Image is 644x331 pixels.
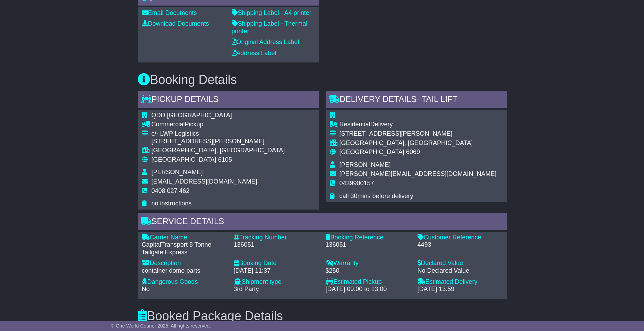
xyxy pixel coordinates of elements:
div: Description [142,260,227,267]
span: - Tail Lift [417,94,457,104]
div: Warranty [326,260,411,267]
div: 136051 [326,241,411,249]
div: $250 [326,267,411,275]
div: [GEOGRAPHIC_DATA], [GEOGRAPHIC_DATA] [340,139,497,147]
span: [PERSON_NAME] [340,161,391,168]
div: Delivery [340,121,497,128]
span: QDD [GEOGRAPHIC_DATA] [152,112,232,119]
a: Download Documents [142,20,209,27]
span: [PERSON_NAME][EMAIL_ADDRESS][DOMAIN_NAME] [340,170,497,177]
span: 6105 [218,156,232,163]
div: [DATE] 13:59 [418,286,503,293]
div: Declared Value [418,260,503,267]
div: Dangerous Goods [142,278,227,286]
div: [DATE] 11:37 [234,267,319,275]
span: © One World Courier 2025. All rights reserved. [111,323,211,329]
h3: Booked Package Details [138,309,507,323]
div: Shipment type [234,278,319,286]
span: 6069 [406,148,420,155]
span: [GEOGRAPHIC_DATA] [152,156,216,163]
h3: Booking Details [138,73,507,87]
div: [STREET_ADDRESS][PERSON_NAME] [152,138,285,145]
div: [GEOGRAPHIC_DATA], [GEOGRAPHIC_DATA] [152,147,285,154]
div: 136051 [234,241,319,249]
span: no instructions [152,200,192,207]
span: [PERSON_NAME] [152,169,203,176]
div: Pickup Details [138,91,319,110]
div: c/- LWP Logistics [152,130,285,138]
a: Original Address Label [232,39,299,45]
span: No [142,286,150,292]
span: 0408 027 462 [152,187,190,194]
div: [DATE] 09:00 to 13:00 [326,286,411,293]
span: Commercial [152,121,185,128]
div: Tracking Number [234,234,319,241]
div: container dome parts [142,267,227,275]
div: Estimated Delivery [418,278,503,286]
span: call 30mins before delivery [340,193,413,200]
span: 3rd Party [234,286,259,292]
a: Shipping Label - Thermal printer [232,20,308,35]
div: Booking Date [234,260,319,267]
div: CapitalTransport 8 Tonne Tailgate Express [142,241,227,256]
div: Delivery Details [326,91,507,110]
span: 0439900157 [340,180,374,187]
span: [EMAIL_ADDRESS][DOMAIN_NAME] [152,178,257,185]
div: 4493 [418,241,503,249]
div: Customer Reference [418,234,503,241]
div: Carrier Name [142,234,227,241]
div: Service Details [138,213,507,232]
a: Shipping Label - A4 printer [232,9,311,16]
span: Residential [340,121,370,128]
div: Estimated Pickup [326,278,411,286]
div: Booking Reference [326,234,411,241]
div: No Declared Value [418,267,503,275]
a: Address Label [232,50,276,57]
div: [STREET_ADDRESS][PERSON_NAME] [340,130,497,138]
span: [GEOGRAPHIC_DATA] [340,148,404,155]
a: Email Documents [142,9,197,16]
div: Pickup [152,121,285,128]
